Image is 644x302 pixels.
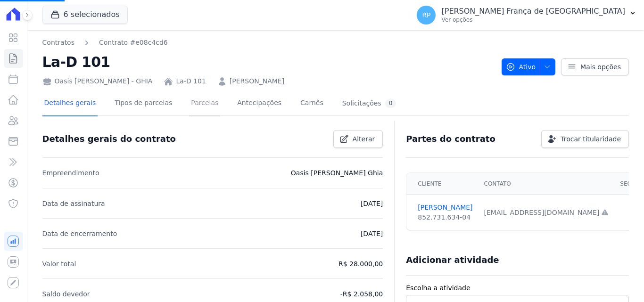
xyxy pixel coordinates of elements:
[409,2,644,28] button: RP [PERSON_NAME] França de [GEOGRAPHIC_DATA] Ver opções
[189,91,220,116] a: Parcelas
[580,62,621,72] span: Mais opções
[441,16,625,24] p: Ver opções
[333,130,383,148] a: Alterar
[541,130,629,148] a: Trocar titularidade
[176,76,206,86] a: La-D 101
[479,173,615,195] th: Contato
[42,51,494,73] h2: La-D 101
[42,198,105,209] p: Data de assinatura
[230,76,284,86] a: [PERSON_NAME]
[113,91,174,116] a: Tipos de parcelas
[385,99,396,108] div: 0
[291,167,383,179] p: Oasis [PERSON_NAME] Ghia
[422,12,430,18] span: RP
[42,91,98,116] a: Detalhes gerais
[340,91,398,116] a: Solicitações0
[42,38,168,48] nav: Breadcrumb
[361,228,383,239] p: [DATE]
[406,283,629,293] label: Escolha a atividade
[42,6,128,24] button: 6 selecionados
[361,198,383,209] p: [DATE]
[506,58,536,75] span: Ativo
[99,38,168,48] a: Contrato #e08c4cd6
[406,173,478,195] th: Cliente
[502,58,556,75] button: Ativo
[340,288,383,300] p: -R$ 2.058,00
[561,134,621,144] span: Trocar titularidade
[342,99,396,108] div: Solicitações
[484,208,609,218] div: [EMAIL_ADDRESS][DOMAIN_NAME]
[406,133,495,145] h3: Partes do contrato
[42,76,153,86] div: Oasis [PERSON_NAME] - GHIA
[42,133,176,145] h3: Detalhes gerais do contrato
[339,258,383,269] p: R$ 28.000,00
[42,167,99,179] p: Empreendimento
[42,38,74,48] a: Contratos
[441,7,625,16] p: [PERSON_NAME] França de [GEOGRAPHIC_DATA]
[42,288,90,300] p: Saldo devedor
[418,203,472,212] a: [PERSON_NAME]
[42,258,76,269] p: Valor total
[42,38,494,48] nav: Breadcrumb
[235,91,283,116] a: Antecipações
[418,212,472,222] div: 852.731.634-04
[406,254,499,266] h3: Adicionar atividade
[561,58,629,75] a: Mais opções
[353,134,375,144] span: Alterar
[42,228,117,239] p: Data de encerramento
[298,91,325,116] a: Carnês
